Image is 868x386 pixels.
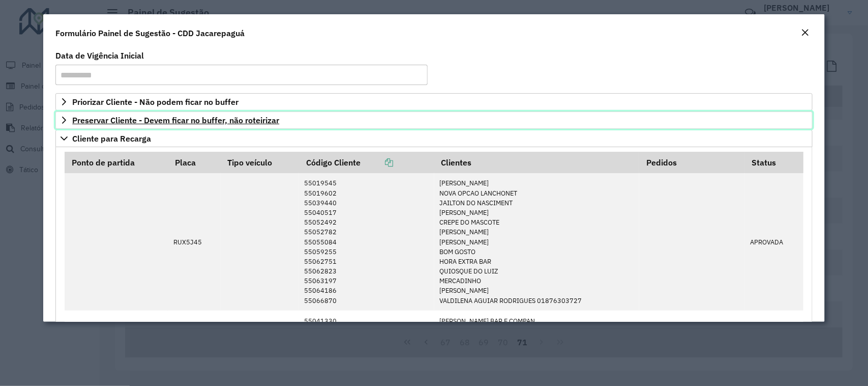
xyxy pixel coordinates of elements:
th: Tipo veículo [221,152,300,173]
span: Preservar Cliente - Devem ficar no buffer, não roteirizar [72,116,279,124]
td: APROVADA [745,311,803,341]
td: APROVADA [745,173,803,311]
button: Close [798,26,813,40]
span: Cliente para Recarga [72,134,151,143]
th: Clientes [434,152,639,173]
th: Status [745,152,803,173]
h4: Formulário Painel de Sugestão - CDD Jacarepaguá [55,27,245,39]
th: Placa [168,152,220,173]
a: Preservar Cliente - Devem ficar no buffer, não roteirizar [55,112,812,129]
td: RUX5J45 [168,173,220,311]
em: Fechar [801,29,810,37]
th: Pedidos [639,152,745,173]
td: 55041330 55051893 [299,311,434,341]
label: Data de Vigência Inicial [55,49,144,62]
a: Copiar [361,157,393,168]
td: [PERSON_NAME] NOVA OPCAO LANCHONET JAILTON DO NASCIMENT [PERSON_NAME] CREPE DO MASCOTE [PERSON_NA... [434,173,639,311]
th: Código Cliente [299,152,434,173]
a: Cliente para Recarga [55,130,812,147]
a: Priorizar Cliente - Não podem ficar no buffer [55,93,812,111]
th: Ponto de partida [65,152,168,173]
td: [PERSON_NAME] BAR E COMPAN [PERSON_NAME] [434,311,639,341]
td: 55019545 55019602 55039440 55040517 55052492 55052782 55055084 55059255 55062751 55062823 5506319... [299,173,434,311]
span: Priorizar Cliente - Não podem ficar no buffer [72,98,238,106]
td: VAN0010 [168,311,220,341]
